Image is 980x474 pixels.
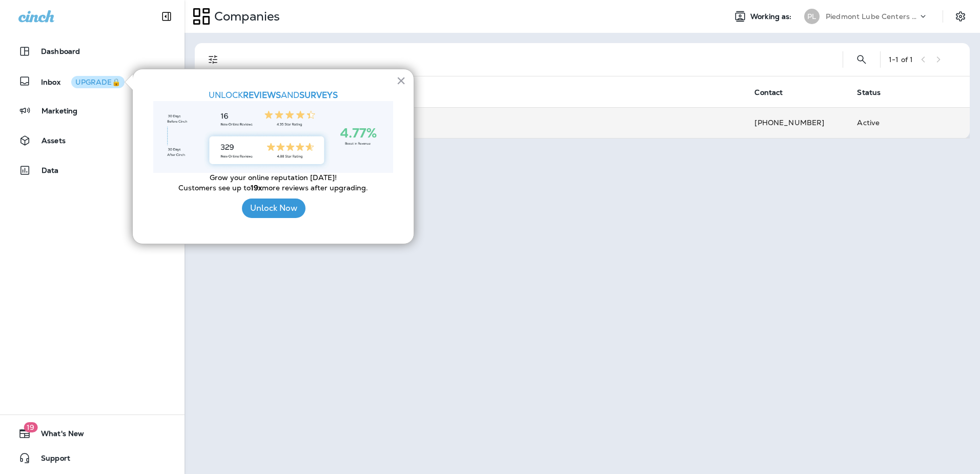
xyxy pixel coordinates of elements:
[243,90,281,101] strong: REVIEWS
[31,454,70,466] span: Support
[31,429,84,442] span: What's New
[153,173,393,183] p: Grow your online reputation [DATE]!
[41,47,80,55] p: Dashboard
[299,90,338,101] strong: SURVEYS
[804,9,820,24] div: PL
[203,123,738,133] div: [STREET_ADDRESS] , [GEOGRAPHIC_DATA] , GA , 30327
[889,55,913,64] div: 1 - 1 of 1
[42,136,66,145] p: Assets
[281,90,299,101] span: AND
[178,183,251,192] span: Customers see up to
[951,7,970,26] button: Settings
[857,88,881,97] span: Status
[849,107,914,138] td: Active
[754,88,783,97] span: Contact
[251,183,262,192] strong: 19x
[209,90,243,101] span: UNLOCK
[24,422,37,432] span: 19
[750,12,794,21] span: Working as:
[746,107,849,138] td: [PHONE_NUMBER]
[75,78,120,86] div: UPGRADE🔒
[262,183,368,192] span: more reviews after upgrading.
[42,166,59,174] p: Data
[203,49,223,70] button: Filters
[42,107,77,115] p: Marketing
[41,76,125,87] p: Inbox
[396,72,406,89] button: Close
[152,6,181,27] button: Collapse Sidebar
[826,12,918,21] p: Piedmont Lube Centers LLC
[210,9,280,24] p: Companies
[242,199,305,218] button: Unlock Now
[851,49,872,70] button: Search Companies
